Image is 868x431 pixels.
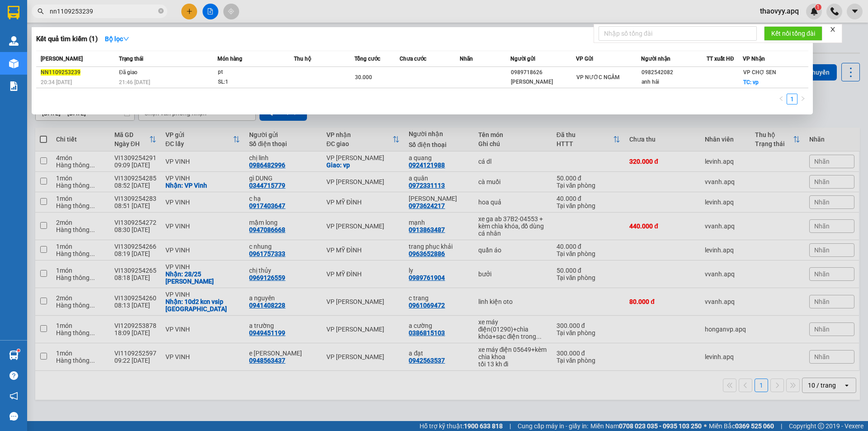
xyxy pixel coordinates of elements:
[400,56,426,62] span: Chưa cước
[776,94,787,104] button: left
[119,79,150,85] span: 21:46 [DATE]
[511,77,576,87] div: [PERSON_NAME]
[8,6,19,19] img: logo-vxr
[41,56,83,62] span: [PERSON_NAME]
[778,96,784,101] span: left
[511,68,576,77] div: 0989718626
[576,74,620,81] span: VP NƯỚC NGẦM
[217,56,242,62] span: Món hàng
[41,79,72,85] span: 20:34 [DATE]
[576,56,593,62] span: VP Gửi
[743,56,765,62] span: VP Nhận
[797,94,808,104] li: Next Page
[98,32,137,46] button: Bộ lọcdown
[797,94,808,104] button: right
[41,69,80,76] span: NN1109253239
[830,26,836,33] span: close
[707,56,734,62] span: TT xuất HĐ
[354,56,380,62] span: Tổng cước
[294,56,311,62] span: Thu hộ
[36,34,98,44] h3: Kết quả tìm kiếm ( 1 )
[642,68,706,77] div: 0982542082
[9,36,19,46] img: warehouse-icon
[787,94,797,104] a: 1
[800,96,806,101] span: right
[641,56,670,62] span: Người nhận
[764,26,822,41] button: Kết nối tổng đài
[9,392,18,400] span: notification
[9,81,19,91] img: solution-icon
[119,56,143,62] span: Trạng thái
[9,412,18,421] span: message
[158,7,164,16] span: close-circle
[9,350,19,360] img: warehouse-icon
[9,371,18,380] span: question-circle
[38,8,44,14] span: search
[123,36,129,42] span: down
[460,56,473,62] span: Nhãn
[510,56,535,62] span: Người gửi
[776,94,787,104] li: Previous Page
[105,35,129,43] strong: Bộ lọc
[218,77,286,87] div: SL: 1
[743,69,776,76] span: VP CHỢ SEN
[17,349,20,352] sup: 1
[9,59,19,68] img: warehouse-icon
[743,79,759,85] span: TC: vp
[355,74,372,81] span: 30.000
[50,6,156,16] input: Tìm tên, số ĐT hoặc mã đơn
[771,28,815,38] span: Kết nối tổng đài
[218,67,286,77] div: pt
[787,94,797,104] li: 1
[642,77,706,87] div: anh hải
[599,26,757,41] input: Nhập số tổng đài
[119,69,137,76] span: Đã giao
[158,8,164,14] span: close-circle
